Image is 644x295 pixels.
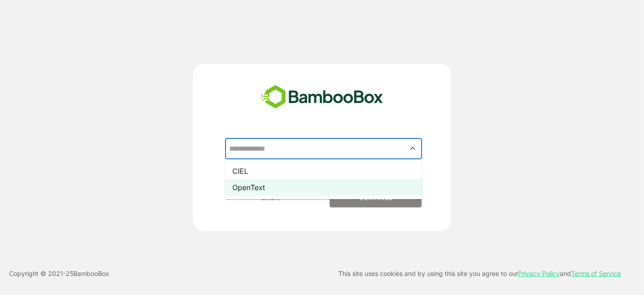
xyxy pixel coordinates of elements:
button: Close [407,143,419,155]
font: CIEL [232,167,249,176]
font: BambooBox [73,270,109,277]
font: BACK [262,194,280,202]
font: and [560,270,571,277]
font: This site uses cookies and by using this site you agree to our [338,270,518,277]
font: Copyright © 2021- [9,270,66,277]
a: Privacy Policy [518,270,560,277]
img: bamboobox [255,82,388,112]
font: CONTINUE [359,194,393,202]
font: 25 [66,270,73,277]
a: Terms of Service [571,270,621,277]
font: OpenText [232,183,265,192]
